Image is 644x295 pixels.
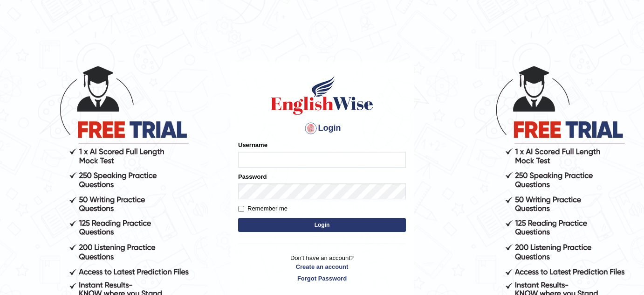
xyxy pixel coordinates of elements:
[238,121,406,136] h4: Login
[238,218,406,232] button: Login
[238,140,267,149] label: Username
[238,274,406,283] a: Forgot Password
[238,206,244,212] input: Remember me
[238,204,288,213] label: Remember me
[238,253,406,282] p: Don't have an account?
[238,172,267,181] label: Password
[238,262,406,271] a: Create an account
[269,74,375,116] img: Logo of English Wise sign in for intelligent practice with AI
